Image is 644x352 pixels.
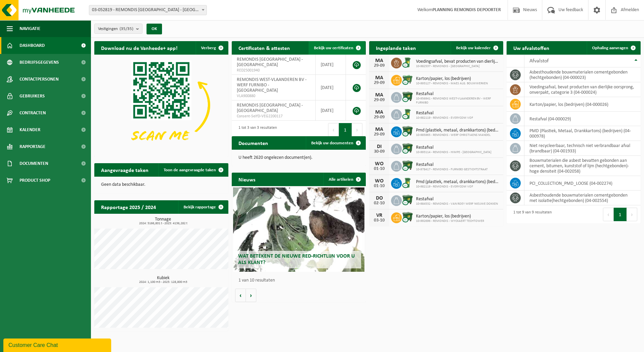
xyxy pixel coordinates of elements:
[402,91,413,102] img: WB-1100-CU
[94,55,228,155] img: Download de VHEPlus App
[373,110,386,115] div: MA
[20,88,45,105] span: Gebruikers
[416,128,500,133] span: Pmd (plastiek, metaal, drankkartons) (bedrijven)
[235,289,246,302] button: Vorige
[524,82,641,97] td: voedingsafval, bevat producten van dierlijke oorsprong, onverpakt, categorie 3 (04-000024)
[416,133,500,137] span: 10-985965 - REMONDIS - WERF CHRISTIAENS MANDEL
[507,41,556,54] h2: Uw afvalstoffen
[94,200,163,213] h2: Rapportage 2025 / 2024
[232,136,275,149] h2: Documenten
[416,76,488,82] span: Karton/papier, los (bedrijven)
[373,201,386,206] div: 02-10
[614,208,627,221] button: 1
[416,185,500,189] span: 10-982119 - REMONDIS - EVERYCOM VOF
[20,172,50,189] span: Product Shop
[178,200,228,214] a: Bekijk rapportage
[311,141,353,145] span: Bekijk uw documenten
[402,194,413,206] img: WB-1100-CU
[238,254,355,265] span: Wat betekent de nieuwe RED-richtlijn voor u als klant?
[524,97,641,112] td: karton/papier, los (bedrijven) (04-000026)
[373,63,386,68] div: 29-09
[120,27,133,31] count: (35/35)
[352,123,362,137] button: Next
[373,92,386,98] div: MA
[314,46,353,50] span: Bekijk uw certificaten
[94,41,184,54] h2: Download nu de Vanheede+ app!
[98,276,228,284] h3: Kubiek
[451,41,503,55] a: Bekijk uw kalender
[416,91,500,97] span: Restafval
[373,98,386,102] div: 29-09
[237,114,310,119] span: Consent-SelfD-VEG2200117
[456,46,491,50] span: Bekijk uw kalender
[416,82,488,86] span: 10-993127 - REMONDIS - MAES ALG. BOUWWERKEN
[373,127,386,132] div: MA
[164,168,216,172] span: Toon de aangevraagde taken
[416,150,491,154] span: 10-993114 - REMONDIS - HIMPE - [GEOGRAPHIC_DATA]
[373,213,386,218] div: VR
[373,58,386,63] div: MA
[402,125,413,137] img: WB-1100-CU
[20,71,59,88] span: Contactpersonen
[529,58,549,64] span: Afvalstof
[20,54,59,71] span: Bedrijfsgegevens
[603,208,614,221] button: Previous
[416,168,488,172] span: 10-978417 - REMONDIS - FURNIBO GESTICHTSTRAAT
[416,116,473,120] span: 10-982119 - REMONDIS - EVERYCOM VOF
[402,177,413,188] img: WB-0240-CU
[416,214,484,219] span: Karton/papier, los (bedrijven)
[316,75,346,100] td: [DATE]
[587,41,640,55] a: Ophaling aanvragen
[3,337,112,352] iframe: chat widget
[89,5,207,15] span: 03-052819 - REMONDIS WEST-VLAANDEREN - OOSTENDE
[416,179,500,185] span: Pmd (plastiek, metaal, drankkartons) (bedrijven)
[147,24,162,34] button: OK
[416,145,491,150] span: Restafval
[373,149,386,154] div: 30-09
[20,138,45,155] span: Rapportage
[98,222,228,225] span: 2024: 5166,801 t - 2025: 4136,282 t
[416,97,500,105] span: 10-956941 - REMONDIS WEST-VLAANDEREN BV - WERF FURNIBO
[196,41,228,55] button: Verberg
[316,100,346,121] td: [DATE]
[237,57,303,67] span: REMONDIS [GEOGRAPHIC_DATA] - [GEOGRAPHIC_DATA]
[232,41,297,54] h2: Certificaten & attesten
[524,176,641,190] td: PCI_COLLECTION_PMD_LOOSE (04-002274)
[524,112,641,126] td: restafval (04-000029)
[402,211,413,223] img: WB-1100-CU
[373,178,386,184] div: WO
[373,218,386,223] div: 03-10
[306,136,365,150] a: Bekijk uw documenten
[524,156,641,176] td: bouwmaterialen die asbest bevatten gebonden aan cement, bitumen, kunststof of lijm (hechtgebonden...
[20,155,48,172] span: Documenten
[592,46,628,50] span: Ophaling aanvragen
[369,41,423,54] h2: Ingeplande taken
[373,144,386,149] div: DI
[402,57,413,68] img: WB-0240-CU
[416,111,473,116] span: Restafval
[237,103,303,113] span: REMONDIS [GEOGRAPHIC_DATA] - [GEOGRAPHIC_DATA]
[158,163,228,177] a: Toon de aangevraagde taken
[373,167,386,171] div: 01-10
[524,141,641,156] td: niet recycleerbaar, technisch niet verbrandbaar afval (brandbaar) (04-001933)
[373,161,386,167] div: WO
[20,37,45,54] span: Dashboard
[94,163,155,176] h2: Aangevraagde taken
[20,121,40,138] span: Kalender
[94,24,142,34] button: Vestigingen(35/35)
[402,74,413,85] img: WB-0660-CU
[237,93,310,99] span: VLA900880
[627,208,637,221] button: Next
[416,64,500,68] span: 10-982537 - REMONDIS - [GEOGRAPHIC_DATA]
[238,278,362,283] p: 1 van 10 resultaten
[373,81,386,85] div: 29-09
[416,162,488,168] span: Restafval
[373,132,386,137] div: 29-09
[98,217,228,225] h3: Tonnage
[316,55,346,75] td: [DATE]
[402,143,413,154] img: WB-1100-CU
[328,123,339,137] button: Previous
[101,182,222,187] p: Geen data beschikbaar.
[416,219,484,223] span: 10-992696 - REMONDIS - WYCKAERT TECHTOWER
